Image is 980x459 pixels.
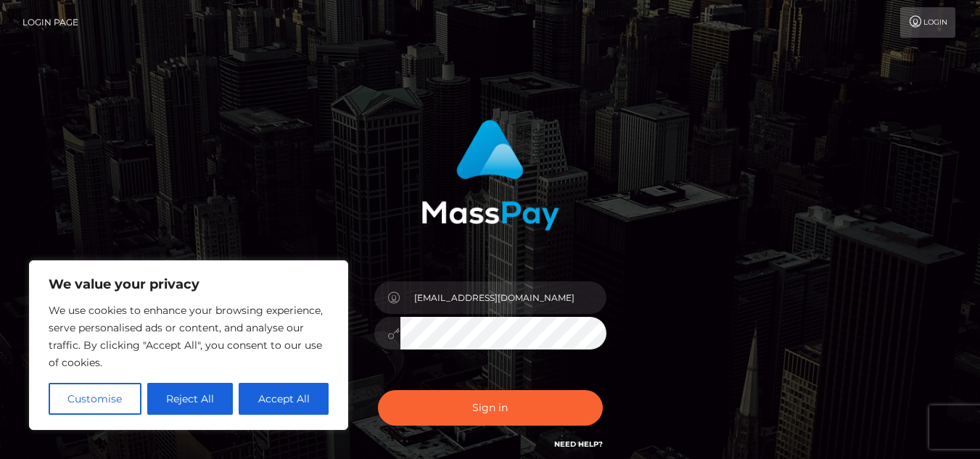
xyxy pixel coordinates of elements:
[378,390,603,426] button: Sign in
[421,120,559,231] img: MassPay Login
[22,7,78,38] a: Login Page
[29,260,348,430] div: We value your privacy
[239,383,329,415] button: Accept All
[147,383,234,415] button: Reject All
[49,383,141,415] button: Customise
[49,302,329,371] p: We use cookies to enhance your browsing experience, serve personalised ads or content, and analys...
[400,281,606,314] input: Username...
[554,439,603,449] a: Need Help?
[49,276,329,293] p: We value your privacy
[900,7,955,38] a: Login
